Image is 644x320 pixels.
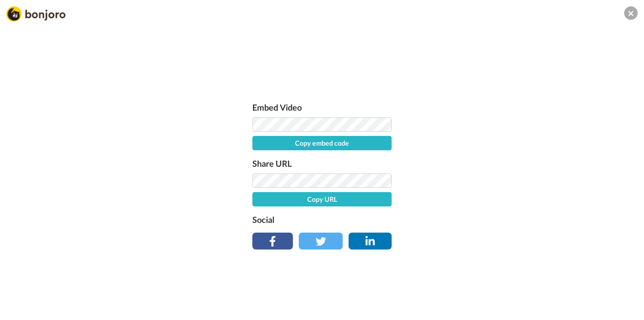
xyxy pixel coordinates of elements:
label: Embed Video [252,100,392,114]
img: Bonjoro Logo [6,6,65,22]
button: Copy embed code [252,136,392,150]
button: Copy URL [252,192,392,206]
label: Share URL [252,157,392,170]
label: Social [252,213,392,226]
